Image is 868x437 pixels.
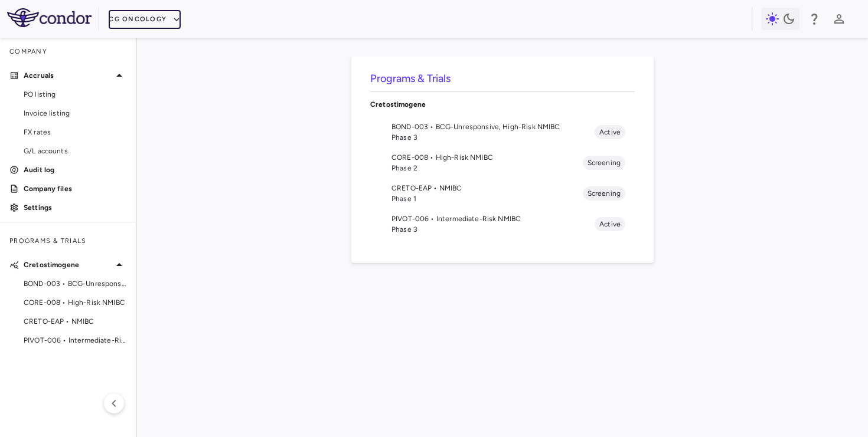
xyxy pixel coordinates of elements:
[391,152,583,163] span: CORE-008 • High-Risk NMIBC
[24,127,126,137] span: FX rates
[24,202,126,213] p: Settings
[391,224,595,235] span: Phase 3
[370,178,635,209] li: CRETO-EAP • NMIBCPhase 1Screening
[7,8,92,27] img: logo-full-SnFGN8VE.png
[24,146,126,156] span: G/L accounts
[24,89,126,100] span: PO listing
[391,213,595,224] span: PIVOT-006 • Intermediate-Risk NMIBC
[370,209,635,239] li: PIVOT-006 • Intermediate-Risk NMIBCPhase 3Active
[391,183,583,193] span: CRETO-EAP • NMIBC
[24,335,126,346] span: PIVOT-006 • Intermediate-Risk NMIBC
[370,147,635,178] li: CORE-008 • High-Risk NMIBCPhase 2Screening
[391,193,583,204] span: Phase 1
[24,70,112,81] p: Accruals
[595,219,625,229] span: Active
[24,183,126,194] p: Company files
[391,132,595,143] span: Phase 3
[24,297,126,308] span: CORE-008 • High-Risk NMIBC
[370,71,635,87] h6: Programs & Trials
[595,127,625,137] span: Active
[24,165,126,175] p: Audit log
[391,121,595,132] span: BOND-003 • BCG-Unresponsive, High-Risk NMIBC
[370,117,635,147] li: BOND-003 • BCG-Unresponsive, High-Risk NMIBCPhase 3Active
[370,92,635,117] div: Cretostimogene
[24,108,126,119] span: Invoice listing
[391,163,583,173] span: Phase 2
[24,316,126,327] span: CRETO-EAP • NMIBC
[24,278,126,289] span: BOND-003 • BCG-Unresponsive, High-Risk NMIBC
[583,188,625,199] span: Screening
[370,99,635,110] p: Cretostimogene
[583,157,625,168] span: Screening
[109,10,181,29] button: CG Oncology
[24,259,112,270] p: Cretostimogene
